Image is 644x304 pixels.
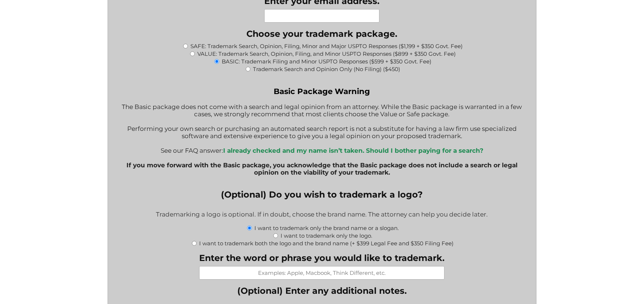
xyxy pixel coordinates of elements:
a: I already checked and my name isn’t taken. Should I bother paying for a search? [223,147,483,154]
label: BASIC: Trademark Filing and Minor USPTO Responses ($599 + $350 Govt. Fee) [222,58,431,65]
legend: (Optional) Do you wish to trademark a logo? [221,189,423,200]
label: (Optional) Enter any additional notes. [113,285,531,296]
label: Enter the word or phrase you would like to trademark. [199,253,444,263]
label: I want to trademark both the logo and the brand name (+ $399 Legal Fee and $350 Filing Fee) [199,240,454,247]
b: If you move forward with the Basic package, you acknowledge that the Basic package does not inclu... [126,161,518,176]
div: Trademarking a logo is optional. If in doubt, choose the brand name. The attorney can help you de... [113,206,531,224]
div: The Basic package does not come with a search and legal opinion from an attorney. While the Basic... [113,86,531,183]
label: SAFE: Trademark Search, Opinion, Filing, Minor and Major USPTO Responses ($1,199 + $350 Govt. Fee) [190,43,463,50]
input: Examples: Apple, Macbook, Think Different, etc. [199,266,444,280]
label: VALUE: Trademark Search, Opinion, Filing, and Minor USPTO Responses ($899 + $350 Govt. Fee) [197,50,456,57]
strong: Basic Package Warning [274,86,370,96]
label: I want to trademark only the logo. [281,232,372,239]
label: Trademark Search and Opinion Only (No Filing) ($450) [253,66,400,73]
legend: Choose your trademark package. [246,28,397,39]
label: I want to trademark only the brand name or a slogan. [254,225,399,231]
